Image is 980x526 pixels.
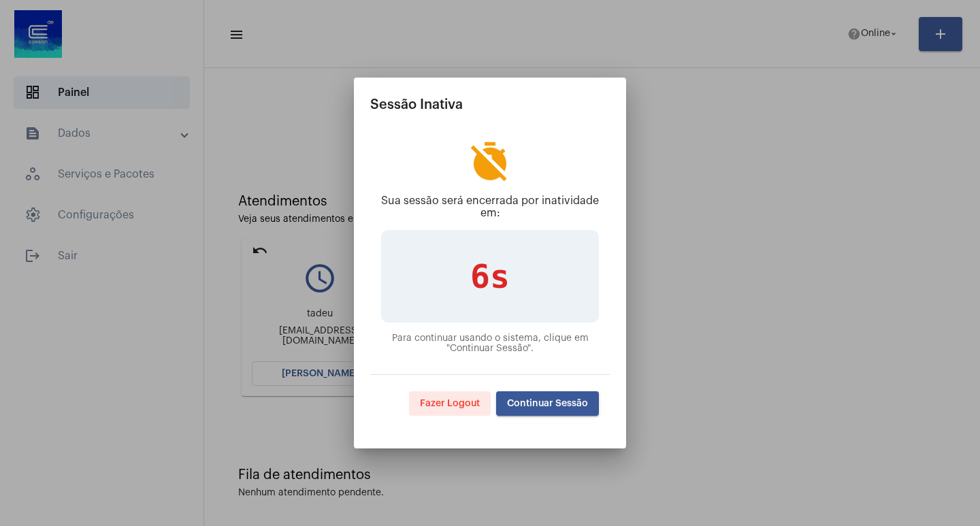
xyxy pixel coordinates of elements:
[381,333,599,354] p: Para continuar usando o sistema, clique em "Continuar Sessão".
[381,195,599,219] p: Sua sessão será encerrada por inatividade em:
[496,391,599,416] button: Continuar Sessão
[468,140,512,184] mat-icon: timer_off
[409,391,491,416] button: Fazer Logout
[370,94,610,116] h2: Sessão Inativa
[420,399,480,408] span: Fazer Logout
[470,257,510,295] span: 6s
[507,399,588,408] span: Continuar Sessão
